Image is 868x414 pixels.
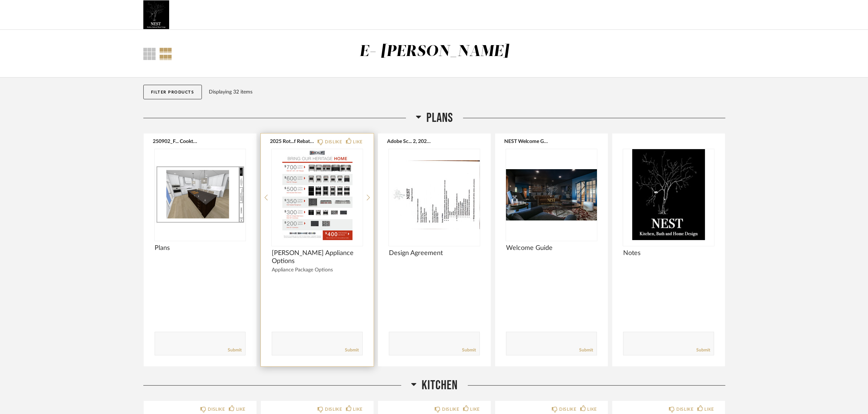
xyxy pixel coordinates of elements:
span: Plans [155,244,246,252]
div: E- [PERSON_NAME] [359,44,509,59]
div: DISLIKE [208,406,225,413]
a: Submit [345,347,359,353]
img: undefined [623,149,714,240]
a: Submit [579,347,593,353]
div: DISLIKE [325,406,342,413]
div: DISLIKE [442,406,459,413]
div: 0 [272,149,363,240]
img: 66686036-b6c6-4663-8f7f-c6259b213059.jpg [143,0,169,29]
div: Appliance Package Options [272,267,363,273]
span: Kitchen [422,378,458,393]
div: LIKE [705,406,714,413]
span: Plans [427,110,453,126]
span: Design Agreement [389,249,480,257]
span: Welcome Guide [506,244,597,252]
img: undefined [272,149,363,240]
div: DISLIKE [676,406,693,413]
a: Submit [228,347,242,353]
span: [PERSON_NAME] Appliance Options [272,249,363,265]
div: LIKE [470,406,480,413]
button: Adobe Sc... 2, 2025.pdf [387,138,433,144]
button: Filter Products [143,85,202,99]
span: Notes [623,249,714,257]
img: undefined [155,149,246,240]
div: LIKE [236,406,246,413]
button: 250902_F... Cooktop.pdf [153,138,198,144]
div: LIKE [353,406,363,413]
div: Displaying 32 items [209,88,722,96]
a: Submit [696,347,710,353]
div: 0 [389,149,480,240]
div: LIKE [588,406,597,413]
img: undefined [506,149,597,240]
button: 2025 Rot...f Rebate.pdf [270,138,315,144]
div: LIKE [353,138,363,146]
button: NEST Welcome Guide.pdf [504,138,550,144]
div: DISLIKE [559,406,576,413]
img: undefined [389,149,480,240]
div: 0 [623,149,714,240]
div: DISLIKE [325,138,342,146]
a: Submit [462,347,476,353]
